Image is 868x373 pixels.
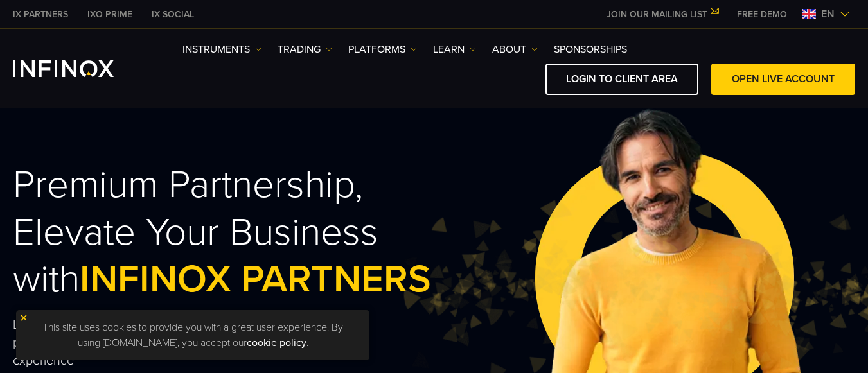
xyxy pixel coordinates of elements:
[816,6,840,22] span: en
[348,42,417,57] a: PLATFORMS
[247,336,306,349] a: cookie policy
[278,42,332,57] a: TRADING
[22,317,363,354] p: This site uses cookies to provide you with a great user experience. By using [DOMAIN_NAME], you a...
[433,42,476,57] a: Learn
[597,9,727,20] a: JOIN OUR MAILING LIST
[3,8,78,21] a: INFINOX
[711,64,855,95] a: OPEN LIVE ACCOUNT
[78,8,142,21] a: INFINOX
[13,60,144,77] a: INFINOX Logo
[492,42,538,57] a: ABOUT
[13,316,370,370] p: Experience exceptional returns through our tailored remuneration plans, and dedicated account man...
[142,8,204,21] a: INFINOX
[554,42,627,57] a: SPONSORSHIPS
[19,313,28,322] img: yellow close icon
[545,64,698,95] a: LOGIN TO CLIENT AREA
[13,162,459,303] h2: Premium Partnership, Elevate Your Business with
[80,256,431,302] span: INFINOX PARTNERS
[727,8,797,21] a: INFINOX MENU
[182,42,261,57] a: Instruments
